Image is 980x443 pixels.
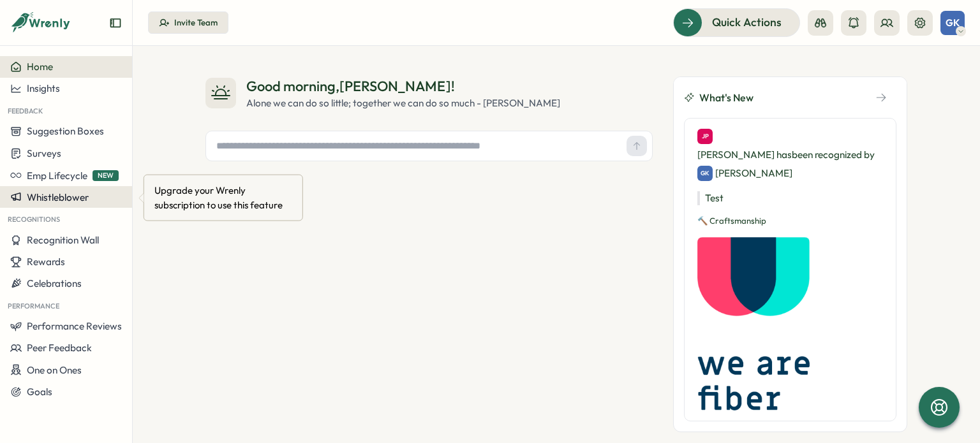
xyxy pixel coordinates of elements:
span: Rewards [27,256,65,268]
span: JP [702,131,709,142]
button: Invite Team [148,11,228,34]
img: Recognition Image [697,237,810,410]
span: What's New [699,90,754,106]
span: GK [701,168,709,178]
div: [PERSON_NAME] [697,165,792,181]
span: Peer Feedback [27,342,92,354]
span: Goals [27,386,52,398]
p: 🔨 Craftsmanship [697,215,883,227]
span: Insights [27,82,60,94]
button: Quick Actions [673,8,800,36]
span: GK [946,17,960,28]
span: Recognition Wall [27,234,99,246]
button: Expand sidebar [109,17,122,29]
span: NEW [93,170,119,181]
span: Quick Actions [712,14,782,31]
div: Upgrade your Wrenly subscription to use this feature [152,180,295,215]
span: One on Ones [27,364,82,376]
span: Suggestion Boxes [27,125,104,137]
div: Invite Team [174,17,218,29]
span: Celebrations [27,277,82,289]
div: [PERSON_NAME] has been recognized by [697,129,883,181]
span: Performance Reviews [27,320,122,332]
span: Home [27,61,53,73]
span: Emp Lifecycle [27,170,87,182]
div: Alone we can do so little; together we can do so much - [PERSON_NAME] [246,96,560,110]
span: Whistleblower [27,191,89,203]
button: GK [940,11,965,35]
p: Test [697,191,883,205]
span: Surveys [27,147,61,159]
div: Good morning , [PERSON_NAME] ! [246,76,560,96]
